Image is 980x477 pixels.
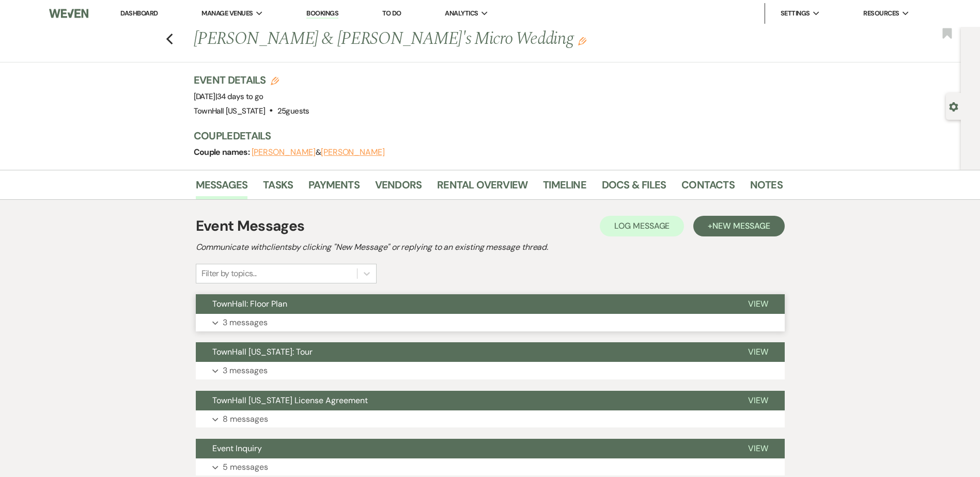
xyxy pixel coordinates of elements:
span: TownHall [US_STATE] [194,106,266,116]
a: Messages [196,177,248,199]
button: 8 messages [196,410,785,428]
span: 34 days to go [217,91,263,102]
button: TownHall: Floor Plan [196,294,732,314]
p: 8 messages [223,412,268,426]
h2: Communicate with clients by clicking "New Message" or replying to an existing message thread. [196,241,785,253]
a: Bookings [306,9,338,19]
span: Log Message [614,220,670,231]
h3: Couple Details [194,129,772,143]
span: Analytics [445,8,478,19]
span: View [748,395,768,406]
h3: Event Details [194,73,309,87]
a: Notes [750,177,783,199]
a: Payments [308,177,360,199]
button: TownHall [US_STATE] License Agreement [196,391,732,410]
span: [DATE] [194,91,263,102]
span: Couple names: [194,147,252,157]
a: Dashboard [120,9,158,18]
button: View [732,342,785,362]
a: Docs & Files [602,177,666,199]
a: Tasks [263,177,293,199]
span: TownHall [US_STATE] License Agreement [212,395,368,406]
span: New Message [712,220,770,231]
span: & [252,147,385,157]
button: View [732,439,785,458]
span: Resources [863,8,899,19]
a: Contacts [681,177,735,199]
button: View [732,391,785,410]
p: 3 messages [223,364,268,377]
span: Settings [781,8,810,19]
button: +New Message [693,216,784,236]
span: 25 guests [277,106,309,116]
span: TownHall: Floor Plan [212,298,287,309]
button: 3 messages [196,362,785,379]
span: TownHall [US_STATE]: Tour [212,346,313,357]
button: TownHall [US_STATE]: Tour [196,342,732,362]
span: View [748,298,768,309]
span: Manage Venues [201,8,253,19]
button: 3 messages [196,314,785,331]
span: | [215,91,263,102]
h1: Event Messages [196,215,305,237]
h1: [PERSON_NAME] & [PERSON_NAME]'s Micro Wedding [194,27,657,52]
button: [PERSON_NAME] [321,148,385,156]
button: Event Inquiry [196,439,732,458]
div: Filter by topics... [201,267,257,280]
button: Log Message [600,216,684,236]
a: Timeline [543,177,586,199]
button: View [732,294,785,314]
span: View [748,443,768,454]
p: 3 messages [223,316,268,329]
button: [PERSON_NAME] [252,148,316,156]
button: Open lead details [949,101,958,111]
p: 5 messages [223,460,268,474]
button: 5 messages [196,458,785,476]
img: Weven Logo [49,3,88,24]
span: View [748,346,768,357]
a: To Do [382,9,401,18]
a: Rental Overview [437,177,527,199]
button: Edit [578,36,586,45]
a: Vendors [375,177,422,199]
span: Event Inquiry [212,443,262,454]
